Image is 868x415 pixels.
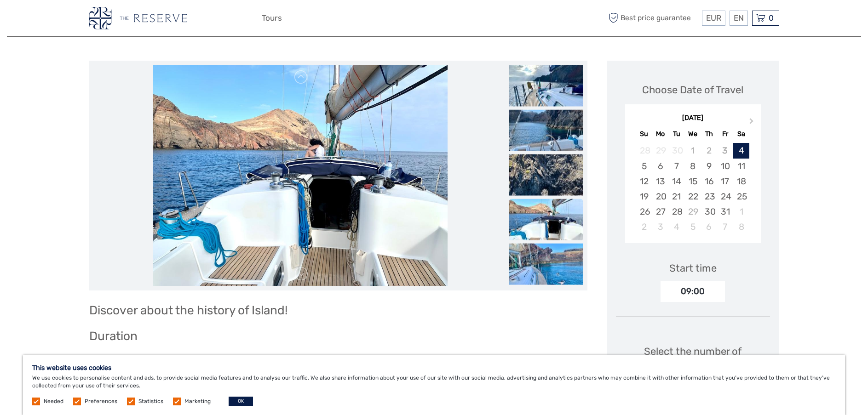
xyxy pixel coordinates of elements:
[668,219,684,234] div: Choose Tuesday, November 4th, 2025
[701,204,717,219] div: Choose Thursday, October 30th, 2025
[652,143,668,158] div: Not available Monday, September 29th, 2025
[701,219,717,234] div: Choose Thursday, November 6th, 2025
[509,65,583,107] img: 1b1aea719c154e6db23026deac32a217_slider_thumbnail.jpg
[636,174,652,189] div: Choose Sunday, October 12th, 2025
[652,219,668,234] div: Choose Monday, November 3rd, 2025
[684,174,701,189] div: Choose Wednesday, October 15th, 2025
[89,303,587,318] h2: Discover about the history of Island!
[616,344,770,386] div: Select the number of participants
[668,189,684,204] div: Choose Tuesday, October 21st, 2025
[509,199,583,240] img: 1574dcdfaed94fca9f2beed38bc71af0_slider_thumbnail.jpg
[106,14,117,25] button: Open LiveChat chat widget
[628,143,758,234] div: month 2025-10
[701,159,717,174] div: Choose Thursday, October 9th, 2025
[636,143,652,158] div: Not available Sunday, September 28th, 2025
[509,154,583,196] img: b3bad0836f7a44f38ae63e1adc4f6dac_slider_thumbnail.jpg
[652,189,668,204] div: Choose Monday, October 20th, 2025
[701,174,717,189] div: Choose Thursday, October 16th, 2025
[733,143,749,158] div: Choose Saturday, October 4th, 2025
[730,11,748,26] div: EN
[652,159,668,174] div: Choose Monday, October 6th, 2025
[89,7,187,29] img: 3278-36be6d4b-08c9-4979-a83f-cba5f6b699ea_logo_small.png
[661,281,725,302] div: 09:00
[652,128,668,140] div: Mo
[717,143,733,158] div: Not available Friday, October 3rd, 2025
[23,355,845,415] div: We use cookies to personalise content and ads, to provide social media features and to analyse ou...
[44,398,63,405] label: Needed
[153,65,448,286] img: 1574dcdfaed94fca9f2beed38bc71af0_main_slider.jpg
[745,116,760,131] button: Next Month
[733,159,749,174] div: Choose Saturday, October 11th, 2025
[636,159,652,174] div: Choose Sunday, October 5th, 2025
[684,128,701,140] div: We
[701,189,717,204] div: Choose Thursday, October 23rd, 2025
[717,219,733,234] div: Choose Friday, November 7th, 2025
[733,219,749,234] div: Choose Saturday, November 8th, 2025
[733,174,749,189] div: Choose Saturday, October 18th, 2025
[668,204,684,219] div: Choose Tuesday, October 28th, 2025
[717,174,733,189] div: Choose Friday, October 17th, 2025
[229,397,253,406] button: OK
[733,204,749,219] div: Choose Saturday, November 1st, 2025
[717,189,733,204] div: Choose Friday, October 24th, 2025
[767,13,775,23] span: 0
[668,159,684,174] div: Choose Tuesday, October 7th, 2025
[13,16,104,23] p: We're away right now. Please check back later!
[89,329,587,344] h2: Duration
[684,189,701,204] div: Choose Wednesday, October 22nd, 2025
[652,204,668,219] div: Choose Monday, October 27th, 2025
[684,204,701,219] div: Not available Wednesday, October 29th, 2025
[262,11,282,25] a: Tours
[684,219,701,234] div: Choose Wednesday, November 5th, 2025
[509,110,583,151] img: 4c4114e956b140f9bc377ba8389ef700_slider_thumbnail.jpg
[636,204,652,219] div: Choose Sunday, October 26th, 2025
[706,13,721,23] span: EUR
[684,143,701,158] div: Not available Wednesday, October 1st, 2025
[138,398,163,405] label: Statistics
[636,189,652,204] div: Choose Sunday, October 19th, 2025
[85,398,117,405] label: Preferences
[669,261,717,275] div: Start time
[184,398,211,405] label: Marketing
[636,128,652,140] div: Su
[701,143,717,158] div: Not available Thursday, October 2nd, 2025
[652,174,668,189] div: Choose Monday, October 13th, 2025
[625,114,761,123] div: [DATE]
[717,204,733,219] div: Choose Friday, October 31st, 2025
[733,128,749,140] div: Sa
[607,11,700,26] span: Best price guarantee
[701,128,717,140] div: Th
[668,128,684,140] div: Tu
[684,159,701,174] div: Choose Wednesday, October 8th, 2025
[668,143,684,158] div: Not available Tuesday, September 30th, 2025
[636,219,652,234] div: Choose Sunday, November 2nd, 2025
[509,244,583,285] img: 27fb0dce26f0427498149753b07d6125_slider_thumbnail.jpg
[668,174,684,189] div: Choose Tuesday, October 14th, 2025
[717,159,733,174] div: Choose Friday, October 10th, 2025
[642,83,743,97] div: Choose Date of Travel
[32,364,836,372] h5: This website uses cookies
[717,128,733,140] div: Fr
[733,189,749,204] div: Choose Saturday, October 25th, 2025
